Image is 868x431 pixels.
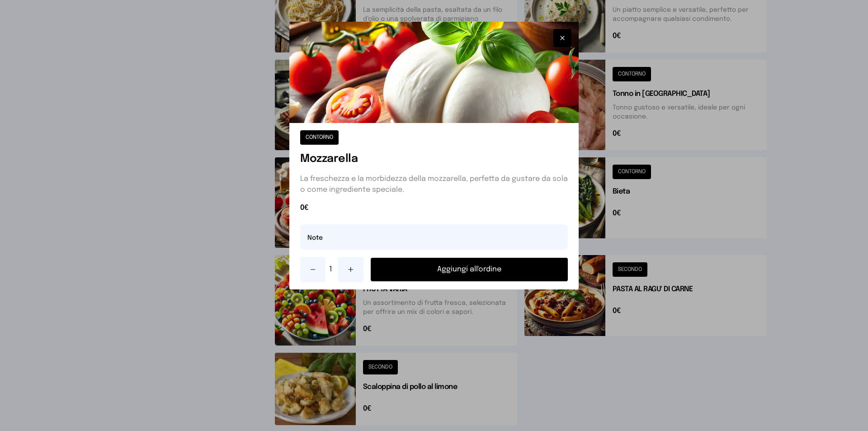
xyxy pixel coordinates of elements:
img: Mozzarella [289,22,579,123]
h1: Mozzarella [300,152,568,166]
span: 1 [329,264,335,275]
button: CONTORNO [300,130,339,145]
p: La freschezza e la morbidezza della mozzarella, perfetta da gustare da sola o come ingrediente sp... [300,174,568,195]
button: Aggiungi all'ordine [371,258,568,281]
span: 0€ [300,203,568,213]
